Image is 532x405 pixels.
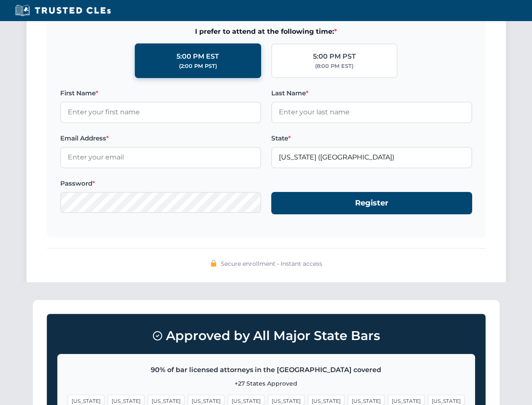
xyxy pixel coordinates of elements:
[313,51,356,62] div: 5:00 PM PST
[271,147,472,168] input: Florida (FL)
[60,26,472,37] span: I prefer to attend at the following time:
[221,259,322,268] span: Secure enrollment • Instant access
[57,324,475,347] h3: Approved by All Major State Bars
[68,364,465,375] p: 90% of bar licensed attorneys in the [GEOGRAPHIC_DATA] covered
[60,147,261,168] input: Enter your email
[13,4,113,17] img: Trusted CLEs
[60,88,261,98] label: First Name
[179,62,217,70] div: (2:00 PM PST)
[271,88,472,98] label: Last Name
[271,102,472,123] input: Enter your last name
[271,192,472,214] button: Register
[68,379,465,388] p: +27 States Approved
[60,133,261,143] label: Email Address
[176,51,219,62] div: 5:00 PM EST
[60,178,261,189] label: Password
[60,102,261,123] input: Enter your first name
[315,62,353,70] div: (8:00 PM EST)
[210,260,217,267] img: 🔒
[271,133,472,143] label: State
